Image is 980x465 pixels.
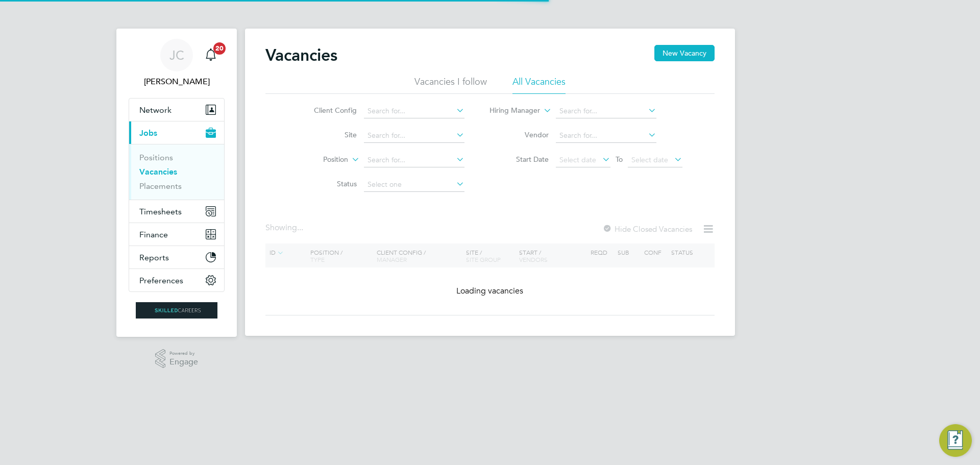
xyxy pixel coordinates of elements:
a: Vacancies [139,167,177,177]
label: Client Config [298,106,357,115]
label: Site [298,130,357,139]
li: All Vacancies [512,76,566,94]
a: Powered byEngage [155,349,199,369]
span: James Croom [129,76,225,88]
img: skilledcareers-logo-retina.png [136,302,217,319]
span: Network [139,105,171,115]
span: Jobs [139,128,157,138]
a: Go to home page [129,302,225,319]
button: New Vacancy [654,45,715,61]
button: Jobs [129,121,224,144]
h2: Vacancies [265,45,337,65]
input: Search for... [364,153,464,167]
div: Jobs [129,144,224,200]
input: Search for... [556,129,656,143]
label: Status [298,179,357,188]
label: Vendor [490,130,549,139]
a: Positions [139,153,173,162]
span: Engage [169,358,198,366]
a: 20 [201,39,221,71]
span: Select date [631,155,668,164]
button: Finance [129,223,224,246]
label: Hide Closed Vacancies [602,224,692,234]
input: Search for... [364,129,464,143]
li: Vacancies I follow [414,76,487,94]
label: Hiring Manager [481,106,540,116]
span: Timesheets [139,207,182,216]
button: Reports [129,246,224,268]
span: Select date [559,155,596,164]
span: JC [169,48,184,62]
div: Showing [265,223,305,233]
label: Start Date [490,155,549,164]
span: Finance [139,230,168,239]
button: Preferences [129,269,224,291]
span: To [612,153,626,166]
span: Powered by [169,349,198,358]
button: Network [129,99,224,121]
a: Placements [139,181,182,191]
span: Reports [139,253,169,262]
span: Preferences [139,276,183,285]
input: Search for... [556,104,656,118]
input: Select one [364,178,464,192]
button: Engage Resource Center [939,424,972,457]
button: Timesheets [129,200,224,223]
span: ... [297,223,303,233]
label: Position [289,155,348,165]
a: JC[PERSON_NAME] [129,39,225,88]
nav: Main navigation [116,29,237,337]
input: Search for... [364,104,464,118]
span: 20 [213,42,226,55]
